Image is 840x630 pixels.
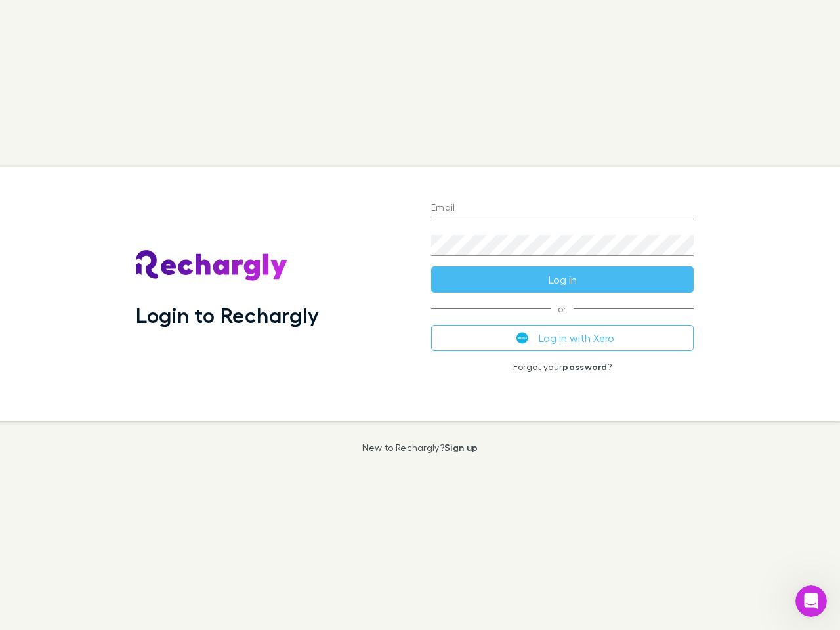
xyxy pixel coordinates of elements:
a: Sign up [444,442,478,453]
button: Log in with Xero [431,325,694,351]
a: password [562,361,607,372]
iframe: Intercom live chat [795,585,827,617]
span: or [431,308,694,309]
button: Log in [431,266,694,293]
p: New to Rechargly? [362,442,478,453]
img: Xero's logo [516,332,528,344]
h1: Login to Rechargly [136,303,319,327]
img: Rechargly's Logo [136,250,288,282]
p: Forgot your ? [431,362,694,372]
